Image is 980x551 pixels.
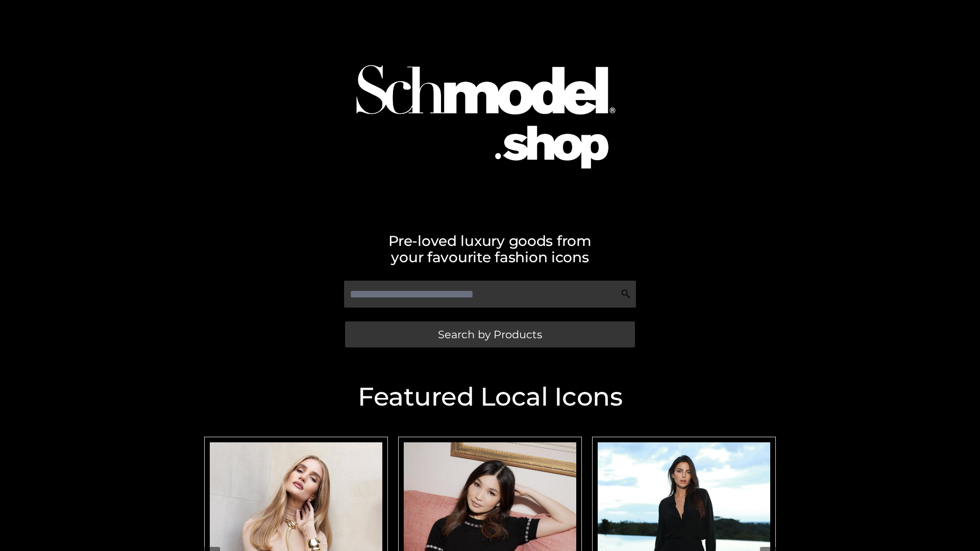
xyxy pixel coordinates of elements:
span: Search by Products [438,329,542,340]
h2: Featured Local Icons​ [199,384,781,410]
img: Search Icon [621,289,631,299]
a: Search by Products [345,321,635,347]
h2: Pre-loved luxury goods from your favourite fashion icons [199,233,781,265]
